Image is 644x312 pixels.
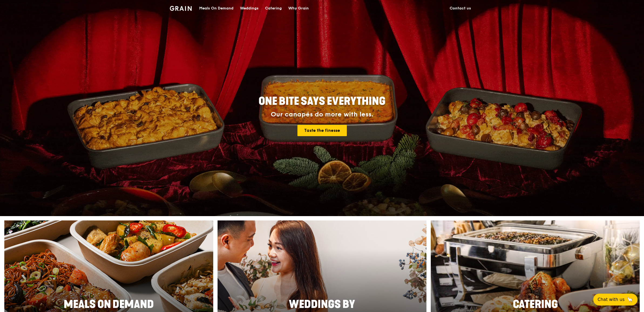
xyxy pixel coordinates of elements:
[288,0,309,16] div: Why Grain
[237,0,262,16] a: Weddings
[199,0,233,16] div: Meals On Demand
[598,296,625,303] span: Chat with us
[446,0,474,16] a: Contact us
[265,0,282,16] div: Catering
[627,296,633,303] span: 🦙
[513,298,558,311] span: Catering
[64,298,154,311] span: Meals On Demand
[285,0,312,16] a: Why Grain
[593,294,638,306] button: Chat with us🦙
[262,0,285,16] a: Catering
[297,125,347,136] a: Taste the finesse
[170,6,192,11] img: Grain
[240,0,259,16] div: Weddings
